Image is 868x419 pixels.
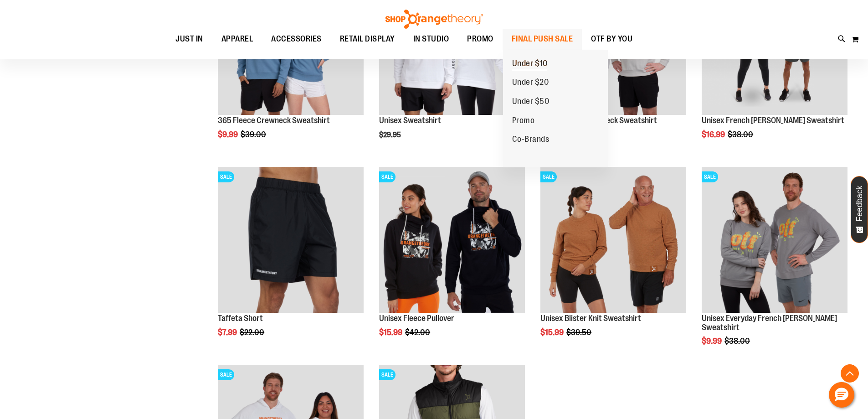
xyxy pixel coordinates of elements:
[540,328,565,337] span: $15.99
[218,328,238,337] span: $7.99
[503,130,559,149] a: Co-Brands
[241,130,267,139] span: $39.00
[728,130,755,139] span: $38.00
[467,29,493,49] span: PROMO
[271,29,322,49] span: ACCESSORIES
[702,130,726,139] span: $16.99
[218,167,364,314] a: Product image for Taffeta ShortSALE
[702,167,847,313] img: Product image for Unisex Everyday French Terry Crewneck Sweatshirt
[240,328,266,337] span: $22.00
[512,116,535,127] span: Promo
[458,29,503,50] a: PROMO
[262,29,331,50] a: ACCESSORIES
[540,171,557,182] span: SALE
[536,162,691,360] div: product
[702,171,718,182] span: SALE
[702,336,723,346] span: $9.99
[218,171,234,182] span: SALE
[405,328,431,337] span: $42.00
[218,116,330,125] a: 365 Fleece Crewneck Sweatshirt
[218,369,234,380] span: SALE
[702,167,847,314] a: Product image for Unisex Everyday French Terry Crewneck SweatshirtSALE
[218,130,239,139] span: $9.99
[379,328,404,337] span: $15.99
[841,364,859,383] button: Back To Top
[503,73,558,92] a: Under $20
[591,29,632,49] span: OTF BY YOU
[702,116,844,125] a: Unisex French [PERSON_NAME] Sweatshirt
[379,314,454,323] a: Unisex Fleece Pullover
[404,29,458,50] a: IN STUDIO
[331,29,404,50] a: RETAIL DISPLAY
[582,29,642,50] a: OTF BY YOU
[503,92,559,111] a: Under $50
[829,382,854,408] button: Hello, have a question? Let’s chat.
[379,116,441,125] a: Unisex Sweatshirt
[379,167,525,313] img: Product image for Unisex Fleece Pullover
[218,314,263,323] a: Taffeta Short
[379,131,402,139] span: $29.95
[503,111,544,130] a: Promo
[213,162,368,360] div: product
[540,167,686,313] img: Product image for Unisex Blister Knit Sweatshirt
[566,328,593,337] span: $39.50
[540,314,641,323] a: Unisex Blister Knit Sweatshirt
[221,29,253,49] span: APPAREL
[697,162,852,369] div: product
[379,369,395,380] span: SALE
[724,336,751,346] span: $38.00
[340,29,395,49] span: RETAIL DISPLAY
[503,54,557,73] a: Under $10
[375,162,529,360] div: product
[379,171,395,182] span: SALE
[503,29,582,50] a: FINAL PUSH SALE
[379,167,525,314] a: Product image for Unisex Fleece PulloverSALE
[218,167,364,313] img: Product image for Taffeta Short
[512,134,550,146] span: Co-Brands
[175,29,203,49] span: JUST IN
[512,59,548,70] span: Under $10
[166,29,212,50] a: JUST IN
[512,78,549,89] span: Under $20
[512,97,550,108] span: Under $50
[851,176,868,243] button: Feedback - Show survey
[503,50,608,168] ul: FINAL PUSH SALE
[540,167,686,314] a: Product image for Unisex Blister Knit SweatshirtSALE
[384,10,484,29] img: Shop Orangetheory
[212,29,262,49] a: APPAREL
[512,29,573,49] span: FINAL PUSH SALE
[855,186,864,222] span: Feedback
[413,29,449,49] span: IN STUDIO
[702,314,837,332] a: Unisex Everyday French [PERSON_NAME] Sweatshirt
